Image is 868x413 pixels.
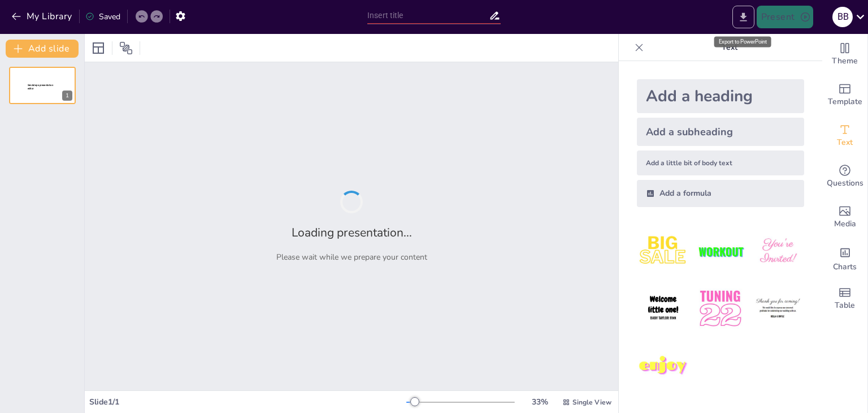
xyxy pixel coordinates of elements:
button: Add slide [6,40,79,58]
div: Add a little bit of body text [637,150,804,175]
div: Slide 1 / 1 [89,397,406,407]
div: Export to PowerPoint [714,36,771,47]
button: В В [832,6,853,28]
button: Present [757,6,813,28]
div: Add ready made slides [822,75,867,115]
div: Get real-time input from your audience [822,156,867,197]
div: Add charts and graphs [822,238,867,278]
span: Sendsteps presentation editor [28,84,53,90]
p: Please wait while we prepare your content [276,252,427,263]
div: Saved [85,11,120,22]
div: Add images, graphics, shapes or video [822,197,867,238]
img: 4.jpeg [637,282,689,335]
div: Add a heading [637,79,804,113]
h2: Loading presentation... [292,225,412,240]
span: Single View [572,398,611,407]
button: My Library [8,7,77,25]
div: Add text boxes [822,115,867,156]
img: 6.jpeg [752,282,804,335]
p: Text [648,34,811,61]
input: Insert title [367,7,489,24]
span: Questions [827,177,863,190]
img: 7.jpeg [637,340,689,393]
span: Charts [833,261,857,273]
span: Media [834,218,856,230]
span: Theme [832,55,858,67]
div: Add a table [822,278,867,319]
div: 1 [62,91,72,101]
span: Position [119,41,133,55]
div: 1 [9,67,76,104]
div: Change the overall theme [822,34,867,75]
div: Add a formula [637,180,804,207]
div: Add a subheading [637,118,804,146]
img: 1.jpeg [637,225,689,278]
span: Table [835,299,855,312]
div: 33 % [526,397,553,407]
button: Export to PowerPoint [732,6,754,28]
span: Template [828,96,862,108]
div: Layout [89,39,107,57]
img: 2.jpeg [694,225,747,278]
img: 5.jpeg [694,282,747,335]
div: В В [832,7,853,27]
img: 3.jpeg [752,225,804,278]
span: Text [837,136,853,149]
